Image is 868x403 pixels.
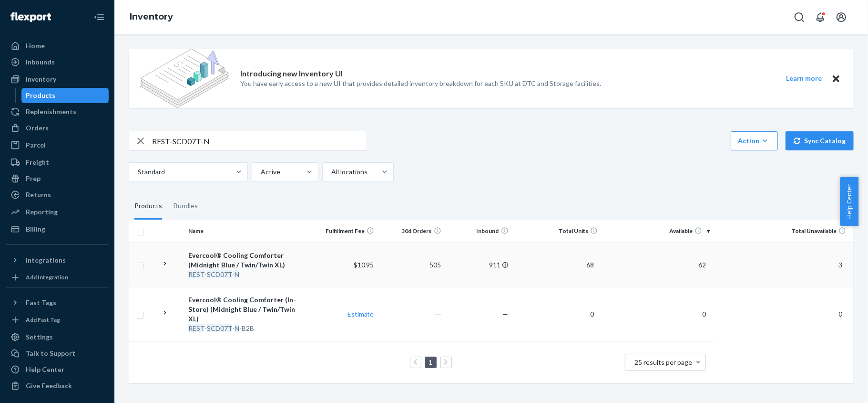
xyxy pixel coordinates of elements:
a: Estimate [347,310,374,318]
button: Close [830,73,842,85]
button: Integrations [6,253,109,268]
button: Close Navigation [90,8,109,27]
div: - - [188,270,306,279]
em: REST [188,270,204,278]
span: 0 [586,310,598,318]
ol: breadcrumbs [122,3,181,31]
input: All locations [330,167,331,177]
a: Replenishments [6,104,109,119]
div: Action [738,136,771,146]
a: Reporting [6,204,109,220]
td: ― [378,287,445,341]
a: Orders [6,120,109,136]
button: Give Feedback [6,378,109,393]
a: Home [6,38,109,53]
a: Parcel [6,138,109,153]
div: Reporting [26,207,58,217]
div: Billing [26,224,45,234]
a: Help Center [6,362,109,377]
div: Help Center [26,365,64,374]
div: Inventory [26,74,56,84]
div: Give Feedback [26,381,72,391]
button: Fast Tags [6,295,109,310]
div: Talk to Support [26,349,75,358]
span: 0 [698,310,710,318]
span: 25 results per page [634,358,692,366]
th: Total Units [512,220,602,243]
input: Search inventory by name or sku [152,131,367,150]
button: Open account menu [832,8,851,27]
div: Products [134,193,162,220]
div: Prep [26,174,41,183]
div: Add Fast Tag [26,316,60,324]
button: Open notifications [811,8,830,27]
div: Integrations [26,255,66,265]
div: - - -B2B [188,324,306,333]
th: Available [602,220,714,243]
td: 911 [445,243,512,287]
div: Home [26,41,45,51]
span: $10.95 [354,261,374,269]
div: Replenishments [26,107,76,117]
div: Settings [26,332,53,342]
em: N [235,270,239,278]
em: SCD07T [207,270,232,278]
a: Inbounds [6,54,109,70]
button: Action [731,131,778,150]
span: 3 [835,261,846,269]
div: Evercool® Cooling Comforter (Midnight Blue / Twin/Twin XL) [188,251,306,270]
th: Inbound [445,220,512,243]
a: Freight [6,155,109,170]
th: Fulfillment Fee [311,220,378,243]
a: Billing [6,222,109,237]
a: Page 1 is your current page [427,358,435,366]
div: Bundles [174,193,198,220]
em: N [235,324,239,332]
th: 30d Orders [378,220,445,243]
input: Active [260,167,261,177]
img: Flexport logo [10,12,51,22]
div: Orders [26,123,49,133]
div: Products [26,91,56,100]
th: Name [184,220,310,243]
a: Settings [6,329,109,345]
div: Inbounds [26,57,55,67]
button: Open Search Box [790,8,809,27]
a: Add Fast Tag [6,314,109,326]
a: Talk to Support [6,346,109,361]
button: Learn more [780,73,828,85]
div: Parcel [26,140,46,150]
div: Evercool® Cooling Comforter (In-Store) (Midnight Blue / Twin/Twin XL) [188,295,306,324]
p: Introducing new Inventory UI [240,68,343,79]
a: Products [21,88,109,103]
div: Returns [26,190,51,200]
div: Add Integration [26,273,68,281]
span: 62 [694,261,710,269]
img: new-reports-banner-icon.82668bd98b6a51aee86340f2a7b77ae3.png [140,49,229,108]
td: 505 [378,243,445,287]
em: REST [188,324,204,332]
a: Add Integration [6,272,109,283]
a: Inventory [6,72,109,87]
p: You have early access to a new UI that provides detailed inventory breakdown for each SKU at DTC ... [240,79,601,88]
input: Standard [137,167,138,177]
span: 0 [835,310,846,318]
button: Help Center [840,177,858,226]
span: 68 [582,261,598,269]
a: Inventory [130,11,173,22]
a: Prep [6,171,109,186]
th: Total Unavailable [714,220,854,243]
em: SCD07T [207,324,232,332]
a: Returns [6,187,109,202]
div: Fast Tags [26,298,56,308]
span: — [503,310,509,318]
button: Sync Catalog [786,131,854,150]
div: Freight [26,158,49,167]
